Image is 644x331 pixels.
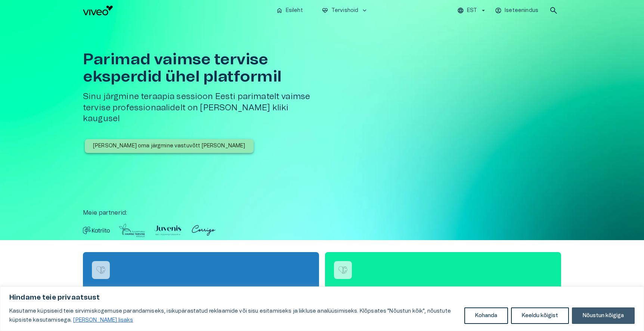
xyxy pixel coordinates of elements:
[322,7,328,14] span: ecg_heart
[73,317,133,323] a: Loe lisaks
[325,252,561,309] a: Navigate to service booking
[95,264,106,276] img: Broneeri psühholoogi visiit logo
[467,7,477,15] p: EST
[511,307,569,324] button: Keeldu kõigist
[83,51,325,85] h1: Parimad vaimse tervise eksperdid ühel platformil
[546,3,561,18] button: open search modal
[273,5,307,16] button: homeEsileht
[505,7,538,15] p: Iseteenindus
[83,91,325,124] h5: Sinu järgmine teraapia sessioon Eesti parimatelt vaimse tervise professionaalidelt on [PERSON_NAM...
[361,7,368,14] span: keyboard_arrow_down
[319,5,371,16] button: ecg_heartTervishoidkeyboard_arrow_down
[154,223,181,237] img: Partner logo
[85,139,254,153] button: [PERSON_NAME] oma järgmine vastuvõtt [PERSON_NAME]
[331,7,359,15] p: Tervishoid
[83,208,561,217] p: Meie partnerid :
[9,293,635,302] p: Hindame teie privaatsust
[549,6,558,15] span: search
[9,307,459,325] p: Kasutame küpsiseid teie sirvimiskogemuse parandamiseks, isikupärastatud reklaamide või sisu esita...
[337,264,349,276] img: Broneeri psühhiaatri visiit logo
[83,223,110,237] img: Partner logo
[190,223,217,237] img: Partner logo
[83,6,113,15] img: Viveo logo
[494,5,540,16] button: Iseteenindus
[93,142,245,150] p: [PERSON_NAME] oma järgmine vastuvõtt [PERSON_NAME]
[119,223,145,237] img: Partner logo
[286,7,303,15] p: Esileht
[572,307,635,324] button: Nõustun kõigiga
[83,252,319,309] a: Navigate to service booking
[83,6,270,15] a: Navigate to homepage
[464,307,508,324] button: Kohanda
[456,5,488,16] button: EST
[276,7,283,14] span: home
